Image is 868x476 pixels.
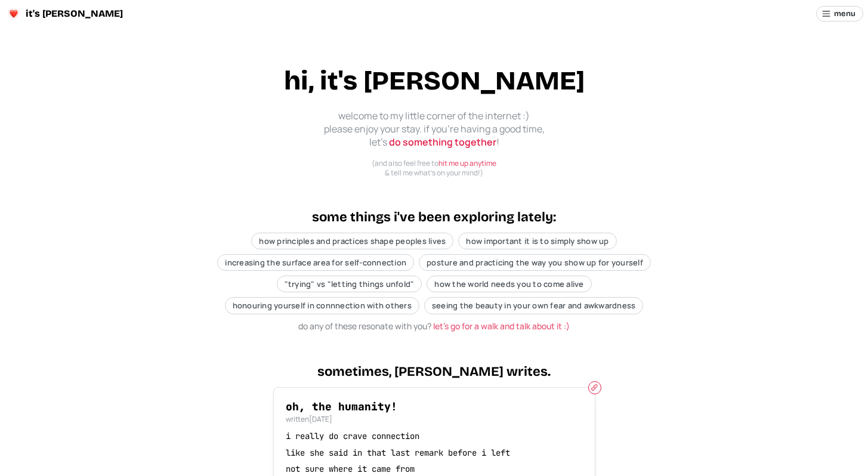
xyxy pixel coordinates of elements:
p: not sure where it came from [286,463,583,475]
p: i really do crave connection [286,431,583,443]
p: written [286,415,583,425]
span: how the world needs you to come alive [434,279,583,289]
a: do something together [389,135,496,149]
span: it's [PERSON_NAME] [26,9,123,18]
span: "trying" vs "letting things unfold" [285,279,415,289]
p: like she said in that last remark before i left [286,447,583,459]
a: let's go for a walk and talk about it :) [433,320,570,332]
span: honouring yourself in connnection with others [233,300,412,311]
h2: sometimes, [PERSON_NAME] writes. [317,363,551,381]
span: posture and practicing the way you show up for yourself [427,257,643,268]
button: hit me up anytime [438,159,496,169]
img: logo-circle-Chuufevo.png [7,7,21,21]
h3: oh, the humanity! [286,400,583,413]
h1: hi, it's [PERSON_NAME] [284,63,585,100]
p: welcome to my little corner of the internet :) please enjoy your stay. if you're having a good ti... [315,109,554,149]
span: seeing the beauty in your own fear and awkwardness [432,300,636,311]
span: increasing the surface area for self-connection [225,257,406,268]
p: do any of these resonate with you? [298,320,570,332]
p: (and also feel free to & tell me what's on your mind!) [372,159,496,177]
span: menu [834,7,855,21]
span: how important it is to simply show up [466,236,608,246]
a: it's [PERSON_NAME] [5,5,129,23]
time: [DATE] [309,414,332,424]
span: how principles and practices shape peoples lives [259,236,446,246]
h2: some things i've been exploring lately: [312,208,556,227]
